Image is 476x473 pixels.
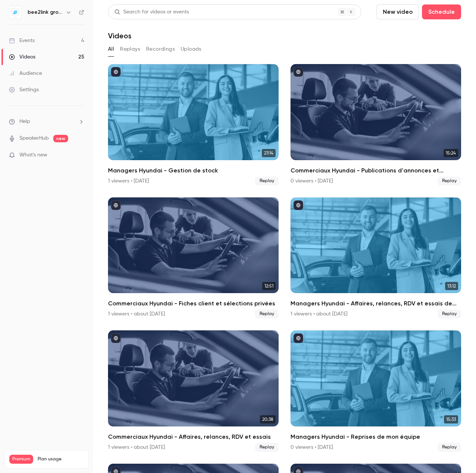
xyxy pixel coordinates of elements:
[438,309,461,318] span: Replay
[9,455,33,464] span: Premium
[108,31,131,40] h1: Videos
[9,6,21,18] img: bee2link group - Formation continue Hyundai
[291,64,461,185] a: 15:24Commerciaux Hyundai - Publications d'annonces et étiquettes de prix0 viewers • [DATE]Replay
[291,444,333,451] div: 0 viewers • [DATE]
[291,330,461,452] a: 15:33Managers Hyundai - Reprises de mon équipe0 viewers • [DATE]Replay
[108,197,279,319] a: 12:51Commerciaux Hyundai - Fiches client et sélections privées1 viewers • about [DATE]Replay
[108,432,279,441] h2: Commerciaux Hyundai - Affaires, relances, RDV et essais
[111,67,121,77] button: published
[111,200,121,210] button: published
[108,330,279,452] li: Commerciaux Hyundai - Affaires, relances, RDV et essais
[38,456,84,462] span: Plan usage
[19,118,30,126] span: Help
[291,177,333,185] div: 0 viewers • [DATE]
[260,415,276,423] span: 20:38
[111,333,121,343] button: published
[291,299,461,308] h2: Managers Hyundai - Affaires, relances, RDV et essais de mon équipe
[146,43,175,55] button: Recordings
[28,9,63,16] h6: bee2link group - Formation continue Hyundai
[291,197,461,319] li: Managers Hyundai - Affaires, relances, RDV et essais de mon équipe
[291,432,461,441] h2: Managers Hyundai - Reprises de mon équipe
[19,134,49,142] a: SpeakerHub
[438,177,461,185] span: Replay
[291,310,348,318] div: 1 viewers • about [DATE]
[377,4,419,19] button: New video
[53,135,68,142] span: new
[255,309,279,318] span: Replay
[291,166,461,175] h2: Commerciaux Hyundai - Publications d'annonces et étiquettes de prix
[445,282,458,290] span: 13:12
[262,149,276,157] span: 27:14
[120,43,140,55] button: Replays
[9,118,84,126] li: help-dropdown-opener
[9,37,35,44] div: Events
[9,70,42,77] div: Audience
[19,151,47,159] span: What's new
[108,197,279,319] li: Commerciaux Hyundai - Fiches client et sélections privées
[255,443,279,452] span: Replay
[293,333,303,343] button: published
[9,86,39,93] div: Settings
[75,152,84,159] iframe: Noticeable Trigger
[444,415,458,423] span: 15:33
[108,4,461,469] section: Videos
[108,64,279,185] a: 27:14Managers Hyundai - Gestion de stock1 viewers • [DATE]Replay
[291,64,461,185] li: Commerciaux Hyundai - Publications d'annonces et étiquettes de prix
[9,53,35,61] div: Videos
[108,43,114,55] button: All
[108,166,279,175] h2: Managers Hyundai - Gestion de stock
[108,310,165,318] div: 1 viewers • about [DATE]
[438,443,461,452] span: Replay
[108,64,279,185] li: Managers Hyundai - Gestion de stock
[108,330,279,452] a: 20:38Commerciaux Hyundai - Affaires, relances, RDV et essais1 viewers • about [DATE]Replay
[108,299,279,308] h2: Commerciaux Hyundai - Fiches client et sélections privées
[255,177,279,185] span: Replay
[291,197,461,319] a: 13:12Managers Hyundai - Affaires, relances, RDV et essais de mon équipe1 viewers • about [DATE]Re...
[291,330,461,452] li: Managers Hyundai - Reprises de mon équipe
[422,4,461,19] button: Schedule
[108,444,165,451] div: 1 viewers • about [DATE]
[181,43,201,55] button: Uploads
[108,177,149,185] div: 1 viewers • [DATE]
[293,67,303,77] button: published
[444,149,458,157] span: 15:24
[262,282,276,290] span: 12:51
[114,8,189,16] div: Search for videos or events
[293,200,303,210] button: published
